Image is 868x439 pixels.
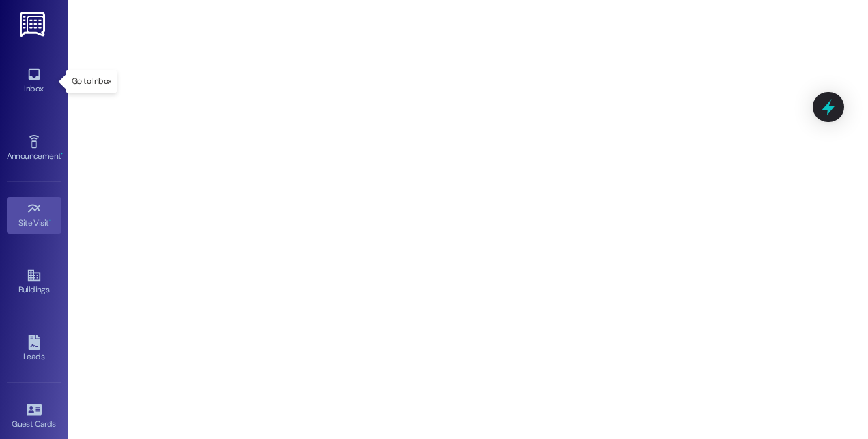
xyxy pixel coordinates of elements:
span: • [49,216,51,226]
span: • [61,149,63,159]
p: Go to Inbox [72,76,111,87]
img: ResiDesk Logo [20,12,48,37]
a: Inbox [7,63,61,100]
a: Buildings [7,264,61,301]
a: Leads [7,331,61,367]
a: Site Visit • [7,197,61,234]
a: Guest Cards [7,398,61,435]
